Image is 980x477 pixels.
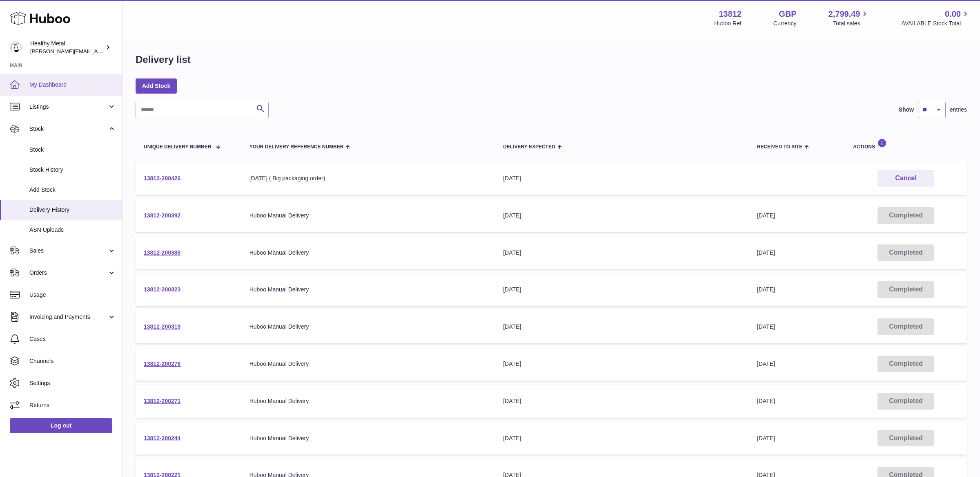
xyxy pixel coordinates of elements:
[853,139,959,150] div: Actions
[144,435,180,441] a: 13812-200244
[249,144,344,150] span: Your Delivery Reference Number
[10,41,22,54] img: jose@healthy-metal.com
[29,247,107,255] span: Sales
[249,249,487,257] div: Huboo Manual Delivery
[829,9,860,20] span: 2,799.49
[30,48,164,54] span: [PERSON_NAME][EMAIL_ADDRESS][DOMAIN_NAME]
[29,313,107,321] span: Invoicing and Payments
[757,435,775,441] span: [DATE]
[249,434,487,442] div: Huboo Manual Delivery
[29,379,116,387] span: Settings
[503,144,555,150] span: Delivery Expected
[757,144,802,150] span: Received to Site
[503,286,741,293] div: [DATE]
[714,20,742,27] div: Huboo Ref
[757,361,775,367] span: [DATE]
[757,249,775,256] span: [DATE]
[144,323,180,330] a: 13812-200319
[29,357,116,365] span: Channels
[829,9,870,27] a: 2,799.49 Total sales
[945,9,961,20] span: 0.00
[249,286,487,293] div: Huboo Manual Delivery
[757,286,775,293] span: [DATE]
[29,186,116,194] span: Add Stock
[249,397,487,405] div: Huboo Manual Delivery
[29,81,116,89] span: My Dashboard
[757,212,775,219] span: [DATE]
[144,398,180,404] a: 13812-200271
[30,40,104,55] div: Healthy Metal
[29,401,116,409] span: Returns
[503,212,741,219] div: [DATE]
[779,9,796,20] strong: GBP
[144,286,180,293] a: 13812-200323
[901,20,970,27] span: AVAILABLE Stock Total
[773,20,797,27] div: Currency
[144,175,180,181] a: 13812-200426
[136,53,191,66] h1: Delivery list
[29,206,116,214] span: Delivery History
[503,360,741,368] div: [DATE]
[29,125,107,133] span: Stock
[29,335,116,343] span: Cases
[503,397,741,405] div: [DATE]
[136,78,177,93] a: Add Stock
[503,175,741,182] div: [DATE]
[719,9,742,20] strong: 13812
[144,144,211,150] span: Unique Delivery Number
[878,170,934,187] button: Cancel
[950,106,967,114] span: entries
[249,175,487,182] div: [DATE] ( Big packaging order)
[29,146,116,154] span: Stock
[144,212,180,219] a: 13812-200392
[249,212,487,219] div: Huboo Manual Delivery
[29,103,107,111] span: Listings
[249,323,487,331] div: Huboo Manual Delivery
[833,20,869,27] span: Total sales
[144,361,180,367] a: 13812-200276
[503,249,741,257] div: [DATE]
[144,249,180,256] a: 13812-200388
[29,226,116,234] span: ASN Uploads
[249,360,487,368] div: Huboo Manual Delivery
[901,9,970,27] a: 0.00 AVAILABLE Stock Total
[899,106,914,114] label: Show
[503,323,741,331] div: [DATE]
[29,166,116,174] span: Stock History
[10,418,112,433] a: Log out
[757,323,775,330] span: [DATE]
[29,291,116,299] span: Usage
[503,434,741,442] div: [DATE]
[29,269,107,277] span: Orders
[757,398,775,404] span: [DATE]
